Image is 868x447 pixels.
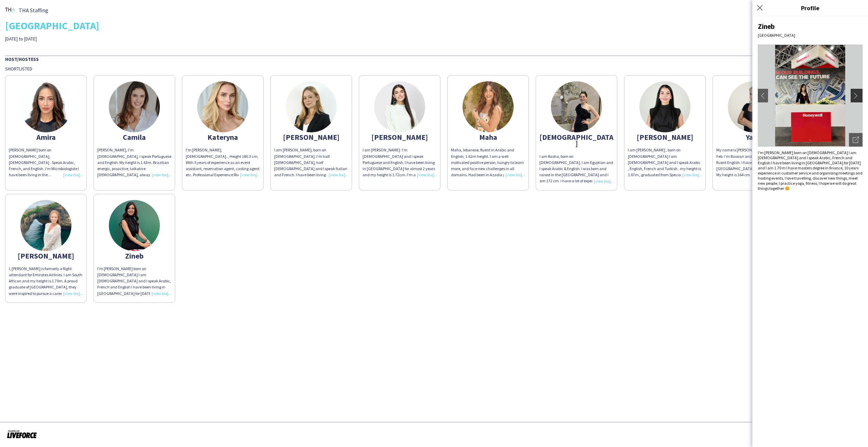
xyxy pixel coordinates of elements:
[628,134,702,140] div: [PERSON_NAME]
[97,266,171,297] div: I'm [PERSON_NAME] born on [DEMOGRAPHIC_DATA] I am [DEMOGRAPHIC_DATA] and I speak Arabic, French a...
[451,147,525,178] div: Maha, lebanese, fluent in Arabic and English, 1.62m height. I am a well motivated positive person...
[20,81,71,132] img: thumb-6582a0cdb5742.jpeg
[5,36,305,42] div: [DATE] to [DATE]
[5,5,15,15] img: thumb-26f2aabb-eaf0-4a61-9c3b-663b996db1ef.png
[374,81,425,132] img: thumb-6891fe4fabf94.jpeg
[186,134,260,140] div: Kateryna
[639,81,690,132] img: thumb-67f2125fe7cce.jpeg
[19,7,48,13] span: THA Staffing
[758,150,863,191] div: I'm [PERSON_NAME] born on [DEMOGRAPHIC_DATA] I am [DEMOGRAPHIC_DATA] and I speak Arabic, French a...
[9,266,83,297] div: I, [PERSON_NAME] is formerly a flight attendant for Emirates Airlines. I am South African and my ...
[363,147,437,178] div: I am [PERSON_NAME]. I’m [DEMOGRAPHIC_DATA] and I speak Portuguese and English. I have been living...
[716,147,789,177] span: My name is [PERSON_NAME] I was born in Feb. I’m Russian and I speak Russian and fluent English. I...
[20,200,71,251] img: thumb-60e3c9de-598c-4ab6-9d5b-c36edb721066.jpg
[539,154,613,202] span: I am Rasha, born on [DEMOGRAPHIC_DATA]. I am Egyptian and I speak Arabic & English. I was born an...
[551,81,602,132] img: thumb-07583f41-6c61-40be-ad5d-507eb0e7a047.png
[758,45,863,147] img: Crew avatar or photo
[97,134,171,140] div: Camila
[186,147,260,178] div: I'm [PERSON_NAME], [DEMOGRAPHIC_DATA]. , Height 180.3 cm, With 5 years of experience as an event ...
[109,81,160,132] img: thumb-6246947601a70.jpeg
[286,81,337,132] img: thumb-68a42ce4d990e.jpeg
[463,81,514,132] img: thumb-67d73f9e1acf2.jpeg
[5,66,863,72] div: Shortlisted
[274,147,348,178] div: I am [PERSON_NAME], born on [DEMOGRAPHIC_DATA]. I'm half [DEMOGRAPHIC_DATA], half [DEMOGRAPHIC_DA...
[849,133,863,147] div: Open photos pop-in
[97,253,171,259] div: Zineb
[274,134,348,140] div: [PERSON_NAME]
[5,20,863,31] div: [GEOGRAPHIC_DATA]
[758,33,863,38] div: [GEOGRAPHIC_DATA]
[752,3,868,12] h3: Profile
[539,134,614,146] div: [DEMOGRAPHIC_DATA]
[716,134,790,140] div: Yana
[9,253,83,259] div: [PERSON_NAME]
[5,55,863,62] div: Host/Hostess
[9,147,83,178] div: [PERSON_NAME] born on [DEMOGRAPHIC_DATA], [DEMOGRAPHIC_DATA] . Speak Arabic, French, and English....
[97,147,171,178] div: [PERSON_NAME], I'm [DEMOGRAPHIC_DATA], I speak Portuguese and English. My height is 1.63m. Brazil...
[9,134,83,140] div: Amira
[7,429,37,439] img: Powered by Liveforce
[451,134,525,140] div: Maha
[728,81,779,132] img: thumb-6581774468806.jpeg
[363,134,437,140] div: [PERSON_NAME]
[197,81,248,132] img: thumb-67c98d805fc58.jpeg
[758,22,863,31] div: Zineb
[109,200,160,251] img: thumb-8fa862a2-4ba6-4d8c-b812-4ab7bb08ac6d.jpg
[628,147,702,178] div: I am [PERSON_NAME] , born on [DEMOGRAPHIC_DATA] I am [DEMOGRAPHIC_DATA] and I speak Arabic , Engl...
